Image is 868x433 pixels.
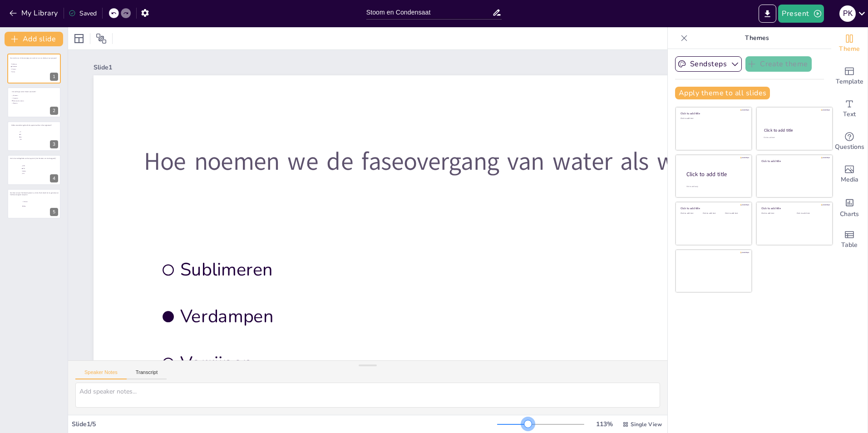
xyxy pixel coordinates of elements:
span: Table [841,240,858,250]
div: 2 [50,107,58,115]
span: Sublimeren [12,64,37,65]
div: 3 [50,140,58,148]
div: Click to add title [764,128,824,133]
span: Verrijpen [12,69,37,70]
span: 53% [23,166,48,167]
div: Click to add title [681,112,745,115]
span: Bronwater [13,103,38,104]
span: Verrijpen [180,351,637,375]
div: Click to add text [703,212,723,215]
div: Layout [72,31,86,46]
button: My Library [7,6,62,20]
div: Click to add title [761,159,826,162]
div: 1 [7,54,61,84]
div: Click to add text [681,118,745,120]
span: 20 [20,139,45,140]
span: Position [96,33,107,44]
span: 8 [20,134,45,135]
div: Change the overall theme [831,27,868,60]
button: Add slide [5,32,63,46]
div: P K [839,5,856,22]
div: Click to add title [681,207,745,210]
p: Themes [691,27,822,49]
div: 5 [50,208,58,216]
span: 8% [23,173,48,174]
span: Welke stoomdruk gebruikt de papiermachine in het algemeen? [11,124,51,126]
span: Template [836,77,863,87]
span: Hoe noemen we de faseovergang van water als we van vloeibaar naar gas gaan? [10,57,57,59]
span: Sublimeren [180,258,637,282]
span: 12 [20,136,45,138]
span: Verdampen [180,305,637,329]
span: Van welk type water maken we stoom? [12,90,36,92]
button: Sendsteps [675,56,742,72]
span: Verdampen [12,66,37,67]
span: Theme [839,44,860,54]
div: 5 [7,189,61,219]
div: Add charts and graphs [831,191,868,223]
span: Media [841,175,858,185]
div: Click to add body [686,186,744,188]
span: Charts [840,209,859,219]
span: 98.5% [23,171,48,172]
div: 113 % [593,420,615,428]
div: 2 [7,87,61,117]
button: Apply theme to all slides [675,87,770,99]
div: Add text boxes [831,93,868,125]
div: Click to add text [797,212,825,215]
button: Export to PowerPoint [759,5,776,23]
button: Present [778,5,824,23]
div: 3 [7,121,61,151]
div: 4 [7,155,61,185]
button: Transcript [127,369,167,379]
span: Niet waar [24,201,49,202]
div: 4 [50,174,58,182]
div: Get real-time input from your audience [831,125,868,158]
span: Wat is het vochtgehalte van het papier bij het intreden van de droogpartij? [10,157,56,159]
div: Saved [69,9,97,18]
span: 47% [23,168,48,169]
button: Speaker Notes [75,369,127,379]
div: 1 [50,73,58,81]
span: Het doel van een Thermocompressor is, om de Flash stoom her te gebruiken en hiermee energie te be... [10,192,59,196]
div: Click to add text [681,212,701,215]
span: 4 [20,131,45,133]
input: Insert title [366,6,493,19]
div: Add images, graphics, shapes or video [831,158,868,191]
div: Add a table [831,223,868,256]
button: Create theme [745,56,812,72]
span: Maaswater [13,95,38,96]
div: Add ready made slides [831,60,868,93]
span: Single View [631,421,662,428]
span: Waar [24,205,49,207]
span: Questions [835,142,864,152]
div: Slide 1 / 5 [72,420,497,428]
div: Click to add title [686,171,745,178]
div: Click to add text [764,137,824,139]
span: Kraanwater [13,97,38,98]
span: Gedemineraliseerd water [13,100,38,101]
div: Click to add title [761,207,826,210]
button: P K [839,5,856,23]
span: Text [843,109,856,119]
div: Click to add text [725,212,745,215]
div: Click to add text [761,212,790,215]
span: Stollen [12,71,37,73]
